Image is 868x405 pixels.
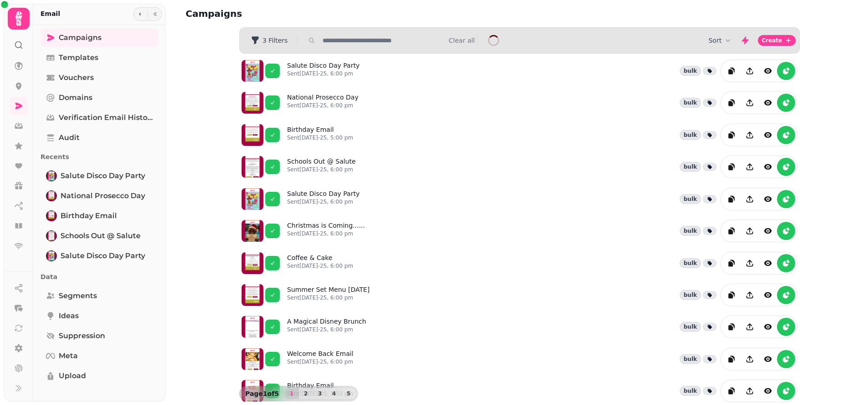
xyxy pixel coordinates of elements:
[741,190,759,208] button: Share campaign preview
[741,94,759,112] button: Share campaign preview
[262,37,288,44] span: 3 Filters
[242,316,263,338] img: aHR0cHM6Ly9zdGFtcGVkZS1zZXJ2aWNlLXByb2QtdGVtcGxhdGUtcHJldmlld3MuczMuZXUtd2VzdC0xLmFtYXpvbmF3cy5jb...
[777,382,795,400] button: reports
[313,388,327,399] button: 3
[759,222,777,240] button: view
[345,391,352,396] span: 5
[302,391,309,396] span: 2
[722,318,741,336] button: duplicate
[741,350,759,368] button: Share campaign preview
[330,391,338,396] span: 4
[287,102,358,109] p: Sent [DATE]-25, 6:00 pm
[777,126,795,144] button: reports
[680,194,701,204] div: bulk
[680,258,701,268] div: bulk
[59,52,98,63] span: Templates
[758,35,796,46] button: Create
[777,318,795,336] button: reports
[680,322,701,332] div: bulk
[61,190,145,201] span: National Prosecco Day
[40,49,158,67] a: Templates
[316,391,323,396] span: 3
[59,350,78,361] span: Meta
[287,349,353,369] a: Welcome Back EmailSent[DATE]-25, 6:00 pm
[759,158,777,176] button: view
[722,126,741,144] button: duplicate
[47,171,56,180] img: Salute Disco Day Party
[298,388,313,399] button: 2
[242,389,283,398] p: Page 1 of 5
[40,269,158,285] p: Data
[61,210,117,221] span: Birthday Email
[242,60,263,82] img: aHR0cHM6Ly9zdGFtcGVkZS1zZXJ2aWNlLXByb2QtdGVtcGxhdGUtcHJldmlld3MuczMuZXUtd2VzdC0xLmFtYXpvbmF3cy5jb...
[59,32,101,43] span: Campaigns
[242,92,263,114] img: aHR0cHM6Ly9zdGFtcGVkZS1zZXJ2aWNlLXByb2QtdGVtcGxhdGUtcHJldmlld3MuczMuZXUtd2VzdC0xLmFtYXpvbmF3cy5jb...
[287,125,353,145] a: Birthday EmailSent[DATE]-25, 5:00 pm
[759,126,777,144] button: view
[759,350,777,368] button: view
[242,124,263,146] img: aHR0cHM6Ly9zdGFtcGVkZS1zZXJ2aWNlLXByb2QtdGVtcGxhdGUtcHJldmlld3MuczMuZXUtd2VzdC0xLmFtYXpvbmF3cy5jb...
[242,380,263,402] img: aHR0cHM6Ly9zdGFtcGVkZS1zZXJ2aWNlLXByb2QtdGVtcGxhdGUtcHJldmlld3MuczMuZXUtd2VzdC0xLmFtYXpvbmF3cy5jb...
[680,386,701,396] div: bulk
[47,211,56,220] img: Birthday Email
[777,158,795,176] button: reports
[759,382,777,400] button: view
[40,367,158,385] a: Upload
[741,62,759,80] button: Share campaign preview
[287,262,353,270] p: Sent [DATE]-25, 6:00 pm
[59,290,97,301] span: Segments
[341,388,356,399] button: 5
[722,62,741,80] button: duplicate
[759,94,777,112] button: view
[40,227,158,245] a: Schools Out @ SaluteSchools Out @ Salute
[33,25,166,401] nav: Tabs
[722,158,741,176] button: duplicate
[40,307,158,325] a: Ideas
[287,61,359,81] a: Salute Disco Day PartySent[DATE]-25, 6:00 pm
[287,381,353,401] a: Birthday EmailSent[DATE]-25, 1:59 pm
[40,247,158,265] a: Salute Disco Day PartySalute Disco Day Party
[722,222,741,240] button: duplicate
[722,382,741,400] button: duplicate
[40,207,158,225] a: Birthday EmailBirthday Email
[287,294,370,301] p: Sent [DATE]-25, 6:00 pm
[777,350,795,368] button: reports
[680,290,701,300] div: bulk
[40,187,158,205] a: National Prosecco DayNational Prosecco Day
[59,370,86,381] span: Upload
[287,230,365,237] p: Sent [DATE]-25, 6:00 pm
[61,230,141,241] span: Schools Out @ Salute
[722,254,741,272] button: duplicate
[287,221,365,241] a: Christmas is Coming......Sent[DATE]-25, 6:00 pm
[759,318,777,336] button: view
[759,254,777,272] button: view
[287,358,353,365] p: Sent [DATE]-25, 6:00 pm
[287,70,359,77] p: Sent [DATE]-25, 6:00 pm
[40,69,158,87] a: Vouchers
[777,190,795,208] button: reports
[242,156,263,178] img: aHR0cHM6Ly9zdGFtcGVkZS1zZXJ2aWNlLXByb2QtdGVtcGxhdGUtcHJldmlld3MuczMuZXUtd2VzdC0xLmFtYXpvbmF3cy5jb...
[59,92,92,103] span: Domains
[288,391,295,396] span: 1
[59,112,153,123] span: Verification email history
[284,388,356,399] nav: Pagination
[741,382,759,400] button: Share campaign preview
[722,94,741,112] button: duplicate
[287,317,366,337] a: A Magical Disney BrunchSent[DATE]-25, 6:00 pm
[287,189,359,209] a: Salute Disco Day PartySent[DATE]-25, 6:00 pm
[680,162,701,172] div: bulk
[186,7,360,20] h2: Campaigns
[777,286,795,304] button: reports
[680,98,701,108] div: bulk
[59,72,94,83] span: Vouchers
[777,254,795,272] button: reports
[243,33,295,48] button: 3 Filters
[40,149,158,165] p: Recents
[287,134,353,141] p: Sent [DATE]-25, 5:00 pm
[59,310,79,321] span: Ideas
[61,170,145,181] span: Salute Disco Day Party
[287,166,356,173] p: Sent [DATE]-25, 6:00 pm
[777,222,795,240] button: reports
[284,388,299,399] button: 1
[40,9,60,18] h2: Email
